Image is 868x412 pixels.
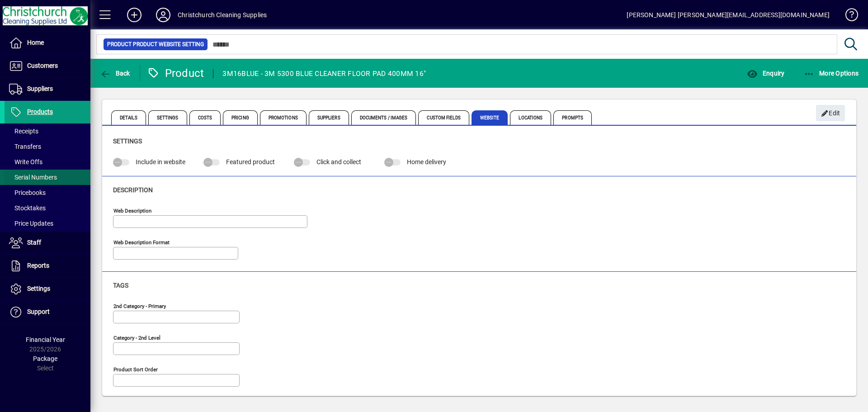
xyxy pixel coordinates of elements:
a: Support [5,301,90,323]
a: Transfers [5,139,90,154]
span: Staff [27,239,41,246]
span: More Options [804,70,859,77]
button: Edit [816,105,845,121]
a: Home [5,32,90,54]
button: More Options [802,65,861,81]
span: Support [27,308,50,315]
span: Suppliers [309,110,349,125]
div: [PERSON_NAME] [PERSON_NAME][EMAIL_ADDRESS][DOMAIN_NAME] [627,8,830,22]
span: Back [100,70,130,77]
span: Reports [27,262,49,269]
mat-label: Category - 2nd Level [113,334,160,341]
span: Serial Numbers [9,174,57,181]
span: Locations [510,110,551,125]
a: Price Updates [5,216,90,231]
div: Christchurch Cleaning Supplies [178,8,267,22]
span: Products [27,108,53,115]
span: Edit [821,106,840,121]
span: Prompts [553,110,592,125]
span: Customers [27,62,58,69]
span: Package [33,355,57,362]
div: Product [147,66,204,81]
a: Customers [5,55,90,77]
span: Website [472,110,508,125]
span: Pricing [223,110,258,125]
span: Write Offs [9,158,42,166]
span: Home [27,39,44,46]
span: Price Updates [9,220,53,227]
span: Enquiry [747,70,784,77]
span: Include in website [136,158,185,166]
span: Custom Fields [418,110,469,125]
a: Suppliers [5,78,90,100]
span: Pricebooks [9,189,46,196]
div: 3M16BLUE - 3M 5300 BLUE CLEANER FLOOR PAD 400MM 16" [222,66,426,81]
a: Knowledge Base [839,2,857,31]
a: Reports [5,255,90,277]
a: Pricebooks [5,185,90,200]
a: Receipts [5,123,90,139]
a: Write Offs [5,154,90,170]
span: Description [113,186,153,194]
span: Transfers [9,143,41,150]
span: Suppliers [27,85,53,92]
app-page-header-button: Back [90,65,140,81]
button: Add [120,7,149,23]
button: Back [98,65,132,81]
span: Click and collect [316,158,361,166]
span: Stocktakes [9,204,46,212]
button: Enquiry [745,65,787,81]
span: Costs [189,110,221,125]
a: Settings [5,278,90,300]
mat-label: Web Description [113,207,151,213]
button: Profile [149,7,178,23]
span: Details [111,110,146,125]
mat-label: 2nd Category - Primary [113,303,166,309]
a: Staff [5,232,90,254]
span: Product Product Website Setting [107,40,204,49]
a: Serial Numbers [5,170,90,185]
span: Receipts [9,128,38,135]
mat-label: Web Description Format [113,239,170,245]
span: Featured product [226,158,275,166]
span: Documents / Images [351,110,416,125]
span: Home delivery [407,158,446,166]
span: Settings [113,137,142,145]
span: Promotions [260,110,307,125]
span: Financial Year [26,336,65,343]
span: Settings [148,110,187,125]
a: Stocktakes [5,200,90,216]
mat-label: Product Sort Order [113,366,158,372]
span: Tags [113,282,128,289]
span: Settings [27,285,50,292]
